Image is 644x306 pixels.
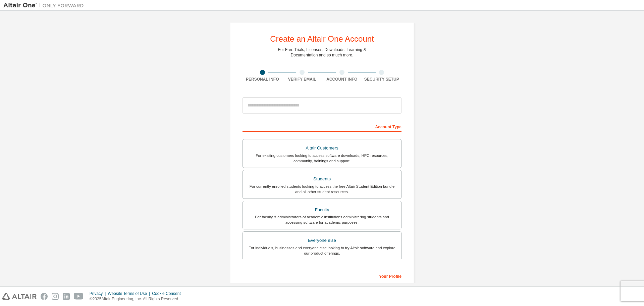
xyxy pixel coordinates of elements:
div: Security Setup [362,77,402,82]
div: Privacy [90,291,108,296]
div: Everyone else [247,236,397,245]
div: Verify Email [282,77,322,82]
div: Website Terms of Use [108,291,152,296]
div: Students [247,174,397,184]
div: For faculty & administrators of academic institutions administering students and accessing softwa... [247,214,397,225]
img: facebook.svg [41,293,48,300]
div: Create an Altair One Account [270,35,374,43]
div: Your Profile [243,270,401,281]
div: Account Info [322,77,362,82]
img: altair_logo.svg [2,293,37,300]
div: Cookie Consent [152,291,184,296]
div: For existing customers looking to access software downloads, HPC resources, community, trainings ... [247,153,397,164]
img: Altair One [3,2,87,9]
p: © 2025 Altair Engineering, Inc. All Rights Reserved. [90,296,185,302]
div: Personal Info [243,77,282,82]
div: Altair Customers [247,143,397,153]
div: For currently enrolled students looking to access the free Altair Student Edition bundle and all ... [247,184,397,194]
div: For individuals, businesses and everyone else looking to try Altair software and explore our prod... [247,245,397,256]
img: youtube.svg [74,293,84,300]
img: linkedin.svg [63,293,70,300]
div: Account Type [243,121,401,132]
div: Faculty [247,205,397,215]
div: For Free Trials, Licenses, Downloads, Learning & Documentation and so much more. [278,47,366,58]
img: instagram.svg [52,293,59,300]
